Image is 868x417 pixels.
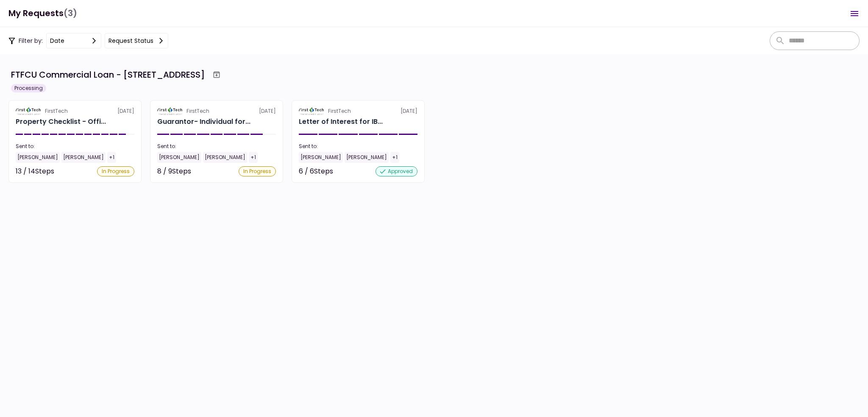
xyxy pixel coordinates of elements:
[249,152,258,163] div: +1
[157,117,250,127] div: Guarantor- Individual for IBNI Investments, LLC Johnny Ganim
[299,107,325,115] img: Partner logo
[105,33,168,48] button: Request status
[11,84,46,92] div: Processing
[8,5,77,22] h1: My Requests
[50,36,64,45] div: date
[157,152,201,163] div: [PERSON_NAME]
[239,166,276,176] div: In Progress
[157,107,276,115] div: [DATE]
[16,107,134,115] div: [DATE]
[203,152,247,163] div: [PERSON_NAME]
[299,166,333,176] div: 6 / 6 Steps
[157,107,183,115] img: Partner logo
[16,107,42,115] img: Partner logo
[16,143,134,150] div: Sent to:
[107,152,116,163] div: +1
[844,3,865,24] button: Open menu
[11,68,205,81] div: FTFCU Commercial Loan - [STREET_ADDRESS]
[16,117,106,127] div: Property Checklist - Office Retail for IBNI Investments, LLC 16 Uvalde Road
[345,152,389,163] div: [PERSON_NAME]
[328,107,351,115] div: FirstTech
[97,166,134,176] div: In Progress
[16,152,60,163] div: [PERSON_NAME]
[299,143,417,150] div: Sent to:
[376,166,417,176] div: approved
[157,166,191,176] div: 8 / 9 Steps
[299,152,343,163] div: [PERSON_NAME]
[299,117,383,127] div: Letter of Interest for IBNI Investments, LLC 6 Uvalde Road Houston TX
[8,33,168,48] div: Filter by:
[16,166,54,176] div: 13 / 14 Steps
[390,152,399,163] div: +1
[186,107,209,115] div: FirstTech
[45,107,68,115] div: FirstTech
[64,5,77,22] span: (3)
[46,33,101,48] button: date
[299,107,417,115] div: [DATE]
[209,67,224,82] button: Archive workflow
[61,152,106,163] div: [PERSON_NAME]
[157,143,276,150] div: Sent to:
